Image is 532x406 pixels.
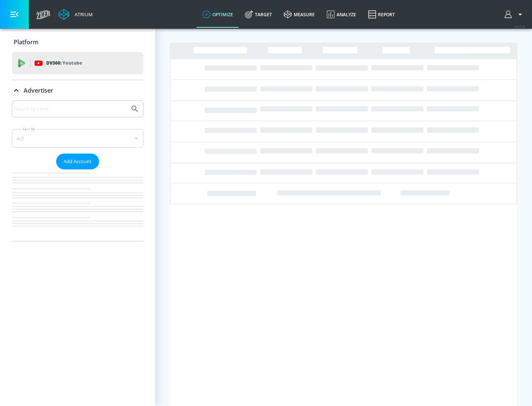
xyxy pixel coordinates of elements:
span: Add Account [64,157,92,166]
a: Atrium [58,9,93,20]
a: Analyze [321,1,362,28]
div: Platform [12,32,143,52]
a: Target [239,1,278,28]
div: Atrium [72,11,93,18]
a: measure [278,1,321,28]
input: Search by name [15,104,127,114]
a: optimize [197,1,239,28]
p: DV360: [46,59,82,67]
div: DV360: Youtube [12,52,143,74]
span: v 4.25.4 [514,24,525,28]
div: A-Z [12,129,143,148]
p: Advertiser [24,86,53,94]
p: Youtube [62,59,82,67]
button: Add Account [56,154,99,169]
label: Sort By [21,127,37,131]
p: Platform [14,38,38,46]
nav: list of Advertiser [12,169,143,241]
div: Advertiser [12,80,143,101]
a: Report [362,1,401,28]
div: Advertiser [12,100,143,241]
